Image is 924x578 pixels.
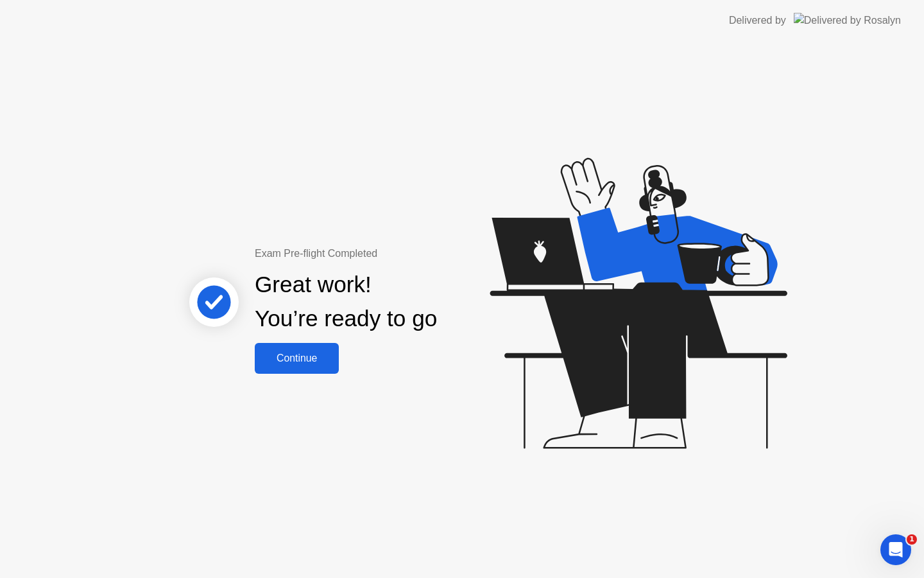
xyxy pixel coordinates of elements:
div: Continue [259,353,335,364]
img: Delivered by Rosalyn [794,13,901,28]
div: Exam Pre-flight Completed [255,246,520,261]
div: Great work! You’re ready to go [255,268,437,336]
iframe: Intercom live chat [880,534,911,565]
button: Continue [255,343,339,374]
span: 1 [907,534,917,545]
div: Delivered by [729,13,786,28]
